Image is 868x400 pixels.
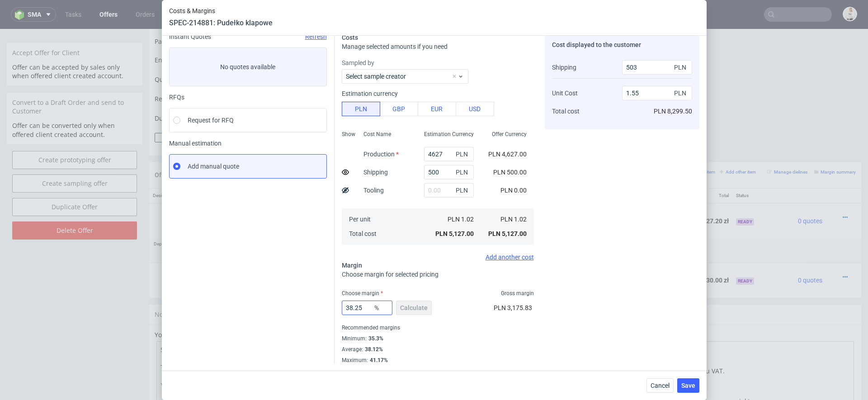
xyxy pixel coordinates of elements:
button: USD [456,102,494,116]
span: PLN 8,299.50 [654,108,692,115]
th: Net Total [537,160,604,174]
span: Pudełko klapowe [300,179,348,188]
p: Offer can be accepted by sales only when offered client created account. [12,34,137,52]
span: 0 quotes [798,188,822,196]
div: Serwach • Custom [300,237,438,265]
strong: 768082 [245,188,267,196]
div: Instant Quotes [169,33,327,40]
th: Quant. [442,160,476,174]
a: CAZZ-2 [318,258,336,264]
span: % [373,301,391,314]
button: Force CRM resync [155,104,276,113]
a: Duplicate Offer [12,169,137,187]
span: Offer Currency [492,131,527,138]
small: Margin summary [814,141,856,146]
small: Add custom line item [666,141,715,146]
span: PLN [454,184,472,197]
span: PLN 4,627.00 [488,151,527,158]
span: Refresh [305,33,327,40]
div: Minimum : [342,333,534,344]
td: Enable flexible payments [155,25,290,43]
label: Choose margin [342,290,383,296]
a: markdown [241,301,273,310]
input: Only numbers [298,83,486,96]
input: 0.00 [342,301,392,315]
span: Unit Cost [552,89,578,97]
span: Total cost [552,108,580,115]
span: PLN 1.02 [500,216,527,223]
strong: 768083 [245,248,267,255]
span: Offer [155,142,170,150]
th: Total [665,160,732,174]
span: Costs & Margins [169,7,273,14]
button: Single payment (default) [292,6,493,19]
input: 0.00 [424,183,474,198]
span: Per unit [349,216,371,223]
div: Add another cost [342,254,534,261]
div: Maximum : [342,355,534,364]
span: PLN [454,166,472,179]
button: PLN [342,102,380,116]
td: 1 [442,217,476,234]
span: PLN [672,61,690,74]
img: Hokodo [234,28,241,35]
button: Cancel [646,378,674,393]
div: RFQs [169,94,327,101]
span: Pudełko klapowe [300,238,348,247]
td: 1,487.40 zł [476,217,537,234]
span: Choose margin for selected pricing [342,271,439,278]
small: Add line item from VMA [606,141,661,146]
td: 17,527.20 zł [665,174,732,210]
span: PLN 0.00 [500,187,527,194]
th: Unit Price [476,160,537,174]
td: 16,039.80 zł [537,174,604,210]
div: 41.17% [368,357,388,364]
span: Gross margin [501,290,534,297]
span: PLN [454,148,472,160]
input: Delete Offer [12,193,137,211]
td: 0.00 zł [604,234,665,269]
a: CAZZ-1 [318,198,336,205]
label: Shipping [363,169,388,176]
span: Source: [300,198,336,205]
td: Payment [155,5,290,25]
span: Show [342,131,355,138]
td: Reorder [155,64,290,82]
small: Add PIM line item [560,141,602,146]
th: Status [732,160,776,174]
td: 4020 [442,174,476,210]
span: Total cost [349,230,377,237]
span: PLN 5,127.00 [488,230,527,237]
label: Sampled by [342,58,534,67]
button: GBP [380,102,418,116]
img: ico-item-custom-a8f9c3db6a5631ce2f509e228e8b95abde266dc4376634de7b166047de09ff05.png [158,181,203,203]
span: Shipping [552,64,576,71]
div: Average : [342,344,534,355]
span: Cancel [651,382,670,389]
td: Duplicate of (Offer ID) [155,82,290,103]
input: 0.00 [424,147,474,161]
input: 0.00 [424,165,474,179]
span: Margin [342,262,362,269]
strong: 768084 [250,222,272,229]
span: Dependencies [154,212,182,217]
th: Design [149,160,241,174]
img: ico-item-custom-a8f9c3db6a5631ce2f509e228e8b95abde266dc4376634de7b166047de09ff05.png [158,240,203,263]
th: ID [241,160,296,174]
small: Add other item [720,141,756,146]
button: EUR [418,102,456,116]
a: Create sampling offer [12,146,137,164]
span: PLN 500.00 [493,169,527,176]
span: Manage selected amounts if you need [342,43,448,50]
div: Accept Offer for Client [7,14,142,34]
td: Quote Request ID [155,43,290,64]
span: Save [681,382,695,389]
button: Save [677,378,699,393]
td: 1.00 zł [476,234,537,269]
span: Cost Name [363,131,391,138]
div: 38.12% [363,346,383,353]
td: 3.99 zł [476,174,537,210]
th: Name [296,160,442,174]
label: Select sample creator [346,73,406,80]
span: Costs [342,34,358,41]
